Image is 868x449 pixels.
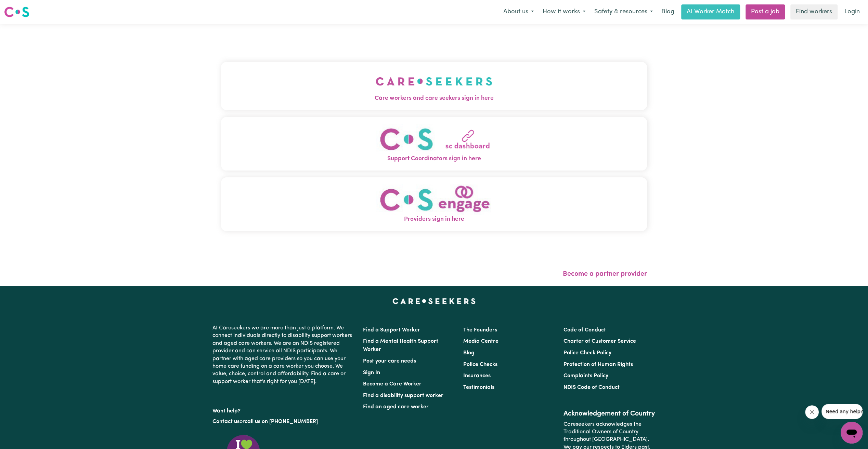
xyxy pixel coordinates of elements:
a: Testimonials [463,385,494,390]
a: Become a Care Worker [363,381,422,387]
button: Care workers and care seekers sign in here [221,62,647,110]
iframe: Button to launch messaging window [841,422,863,444]
a: Post a job [746,4,785,19]
a: Sign In [363,370,380,376]
a: Find an aged care worker [363,404,429,410]
iframe: Message from company [821,404,863,419]
a: Careseekers home page [392,298,476,304]
a: Charter of Customer Service [563,339,636,344]
button: Providers sign in here [221,177,647,231]
a: Code of Conduct [563,327,606,333]
a: call us on [PHONE_NUMBER] [245,419,318,424]
a: Contact us [212,419,239,424]
iframe: Close message [805,405,819,419]
a: Login [840,4,864,19]
a: Insurances [463,373,491,379]
a: NDIS Code of Conduct [563,385,620,390]
span: Providers sign in here [221,215,647,224]
span: Need any help? [4,5,41,10]
a: Find a Support Worker [363,327,420,333]
button: How it works [538,5,590,19]
a: Blog [657,4,678,19]
span: Support Coordinators sign in here [221,154,647,163]
button: Support Coordinators sign in here [221,117,647,171]
img: Careseekers logo [4,6,29,18]
span: Care workers and care seekers sign in here [221,94,647,103]
button: Safety & resources [590,5,657,19]
h2: Acknowledgement of Country [563,410,656,418]
a: Post your care needs [363,358,416,364]
a: Find workers [790,4,838,19]
a: Protection of Human Rights [563,362,633,367]
p: Want help? [212,405,355,415]
p: or [212,415,355,428]
a: Media Centre [463,339,498,344]
a: Police Checks [463,362,497,367]
a: Become a partner provider [563,271,647,277]
a: Police Check Policy [563,350,611,356]
a: Careseekers logo [4,4,29,20]
a: The Founders [463,327,497,333]
a: AI Worker Match [681,4,740,19]
a: Find a disability support worker [363,393,443,398]
button: About us [499,5,538,19]
a: Find a Mental Health Support Worker [363,339,438,352]
a: Complaints Policy [563,373,608,379]
a: Blog [463,350,475,356]
p: At Careseekers we are more than just a platform. We connect individuals directly to disability su... [212,322,355,388]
